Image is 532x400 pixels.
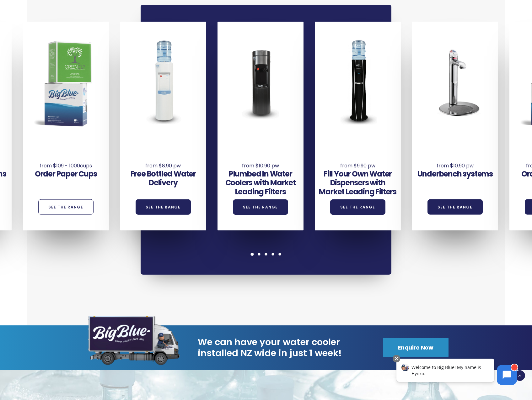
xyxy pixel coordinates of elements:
[131,169,196,188] a: Free Bottled Water Delivery
[319,169,396,197] a: Fill Your Own Water Dispensers with Market Leading Filters
[390,354,523,391] iframe: Chatbot
[427,199,483,215] a: See the Range
[35,169,97,179] a: Order Paper Cups
[330,199,385,215] a: See the Range
[383,338,449,357] a: Enquire Now
[417,169,493,179] a: Underbench systems
[136,199,191,215] a: See the Range
[225,169,296,197] a: Plumbed In Water Coolers with Market Leading Filters
[233,199,288,215] a: See the Range
[38,199,94,215] a: See the Range
[198,337,372,359] span: We can have your water cooler installed NZ wide in just 1 week!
